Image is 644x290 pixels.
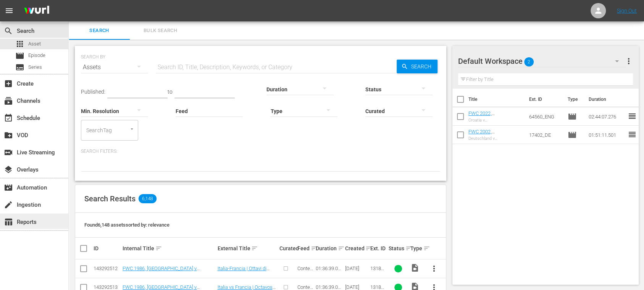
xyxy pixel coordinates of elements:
td: 02:44:07.276 [585,107,627,126]
span: Search [73,26,125,35]
span: Content [297,266,313,277]
a: FWC 2002, [GEOGRAPHIC_DATA] v [GEOGRAPHIC_DATA], Quarter-Finals - FMR (DE) [468,129,523,152]
td: 17402_DE [526,126,565,144]
div: External Title [217,244,277,253]
div: 143292512 [94,266,120,271]
span: sort [311,245,318,252]
span: Create [4,79,13,88]
th: Ext. ID [525,89,563,110]
span: Episode [28,52,45,59]
th: Title [468,89,525,110]
span: more_vert [429,264,439,273]
td: 64560_ENG [526,107,565,126]
span: Live Streaming [4,148,13,157]
span: Schedule [4,113,13,123]
span: 131882_ITA [370,266,384,277]
span: Ingestion [4,200,13,209]
div: Status [389,244,408,253]
span: Asset [28,40,41,48]
span: Bulk Search [134,26,186,35]
span: Series [15,63,24,72]
img: ans4CAIJ8jUAAAAAAAAAAAAAAAAAAAAAAAAgQb4GAAAAAAAAAAAAAAAAAAAAAAAAJMjXAAAAAAAAAAAAAAAAAAAAAAAAgAT5G... [18,2,55,20]
div: ID [94,245,120,251]
span: Found 6,148 assets sorted by: relevance [84,222,169,228]
span: Overlays [4,165,13,174]
div: 01:36:39.080 [316,266,342,271]
span: to [168,89,173,95]
div: Curated [279,245,295,251]
span: Series [28,63,42,71]
button: more_vert [425,259,443,278]
span: sort [423,245,430,252]
button: Search [397,60,437,73]
div: 01:36:39.080 [316,284,342,290]
a: FWC 1986, [GEOGRAPHIC_DATA] v [GEOGRAPHIC_DATA] (IT) [123,266,200,277]
span: Search Results [84,194,136,203]
div: 143292513 [94,284,120,290]
span: Episode [567,112,576,121]
div: Type [410,244,423,253]
span: more_vert [624,57,633,66]
div: Duration [316,244,342,253]
div: Ext. ID [370,245,386,251]
span: Reports [4,217,13,227]
div: Croatia v [GEOGRAPHIC_DATA] | Quarter-finals | FIFA World Cup Qatar 2022™ | Full Match Replay [468,118,523,123]
div: Created [345,244,368,253]
span: reorder [627,112,636,121]
th: Duration [584,89,629,110]
span: Channels [4,96,13,105]
span: Video [410,263,420,272]
div: Default Workspace [458,50,626,72]
span: Episode [15,51,24,60]
span: menu [5,6,14,15]
button: Open [128,125,136,133]
span: Search [408,60,437,73]
span: Episode [567,130,576,139]
a: Sign Out [617,8,637,14]
p: Search Filters: [81,148,440,155]
th: Type [563,89,584,110]
div: Deutschland v [GEOGRAPHIC_DATA] | Viertelfinale | FIFA Fussball-Weltmeisterschaft Korea/[GEOGRAPH... [468,136,523,141]
span: sort [338,245,345,252]
span: sort [251,245,258,252]
div: Feed [297,244,313,253]
span: Automation [4,183,13,192]
span: Asset [15,39,24,49]
button: more_vert [624,52,633,70]
td: 01:51:11.501 [585,126,627,144]
span: 6,148 [139,194,157,203]
div: [DATE] [345,284,368,290]
span: 2 [524,54,534,70]
div: [DATE] [345,266,368,271]
a: FWC 2022, [GEOGRAPHIC_DATA] v [GEOGRAPHIC_DATA] (EN) (FWC 2022, [GEOGRAPHIC_DATA] v [GEOGRAPHIC_D... [468,110,518,151]
span: Published: [81,89,105,95]
span: VOD [4,131,13,140]
div: Assets [81,57,148,78]
div: Internal Title [123,244,215,253]
span: sort [155,245,162,252]
span: sort [365,245,372,252]
span: Search [4,26,13,36]
span: sort [405,245,412,252]
a: Italia-Francia | Ottavi di finale | Coppa del Mondo FIFA Messico 1986 | Match completo [217,266,275,288]
span: reorder [627,130,636,139]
